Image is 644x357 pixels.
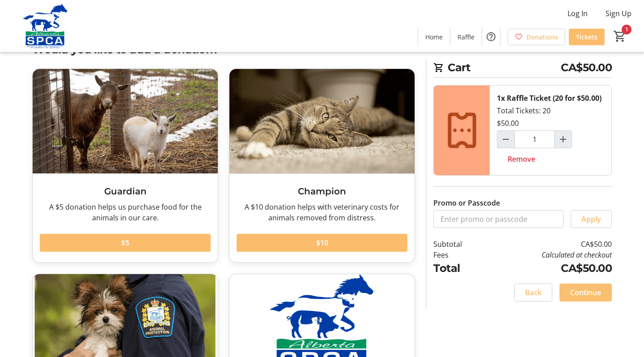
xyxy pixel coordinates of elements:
[525,287,542,298] span: Back
[559,284,612,301] button: Continue
[514,284,552,301] button: Back
[497,150,546,168] button: Remove
[497,93,602,103] div: 1x Raffle Ticket (20 for $50.00)
[581,214,601,224] span: Apply
[450,29,482,45] a: Raffle
[485,260,612,276] td: CA$50.00
[490,86,611,175] div: Total Tickets: 20
[598,6,639,21] button: Sign Up
[606,8,631,19] span: Sign Up
[237,185,407,198] h3: Champion
[576,32,597,42] span: Tickets
[418,29,450,45] a: Home
[316,237,328,248] span: $10
[433,239,485,249] td: Subtotal
[508,29,565,45] a: Donations
[40,185,211,198] h3: Guardian
[5,4,85,48] img: Alberta SPCA's Logo
[40,234,211,252] button: $5
[485,239,612,249] td: CA$50.00
[229,69,415,173] img: Champion
[433,249,485,260] td: Fees
[612,28,628,44] button: Cart
[526,32,558,42] span: Donations
[482,28,500,46] button: Help
[571,210,612,228] button: Apply
[497,118,519,129] div: $50.00
[569,29,605,45] a: Tickets
[508,154,535,164] span: Remove
[458,32,475,42] span: Raffle
[425,32,443,42] span: Home
[237,234,407,252] button: $10
[33,69,218,173] img: Guardian
[121,237,129,248] span: $5
[568,8,588,19] span: Log In
[497,131,514,148] button: Decrement by one
[555,131,572,148] button: Increment by one
[433,60,612,78] h2: Cart
[570,287,601,298] span: Continue
[433,198,500,208] label: Promo or Passcode
[433,260,485,276] td: Total
[40,202,211,223] div: A $5 donation helps us purchase food for the animals in our care.
[514,130,555,148] input: Raffle Ticket (20 for $50.00) Quantity
[561,60,612,76] span: CA$50.00
[237,202,407,223] div: A $10 donation helps with veterinary costs for animals removed from distress.
[560,6,595,21] button: Log In
[433,210,563,228] input: Enter promo or passcode
[485,249,612,260] td: Calculated at checkout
